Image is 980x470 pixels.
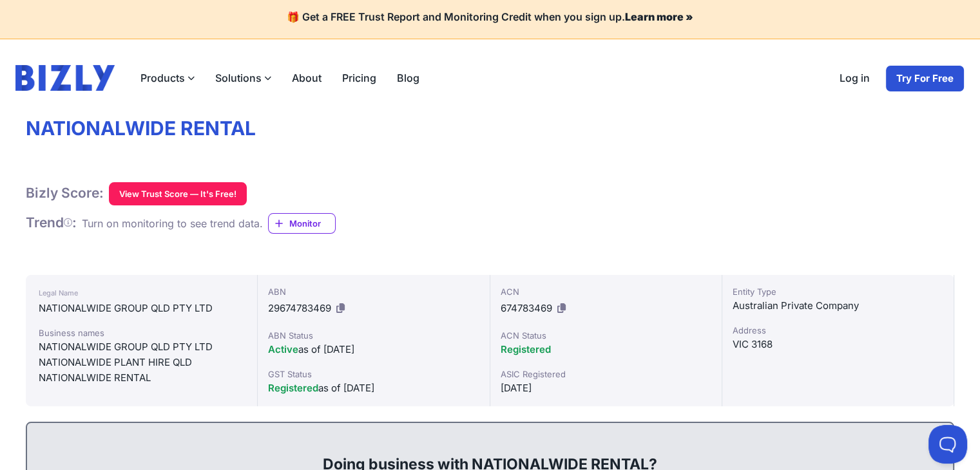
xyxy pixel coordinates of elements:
[39,339,244,355] div: NATIONALWIDE GROUP QLD PTY LTD
[501,368,711,381] div: ASIC Registered
[39,285,244,301] div: Legal Name
[625,10,693,23] a: Learn more »
[501,302,552,314] span: 674783469
[268,382,318,394] span: Registered
[501,381,711,396] div: [DATE]
[332,65,387,91] a: Pricing
[26,214,77,231] h1: Trend :
[268,329,479,342] div: ABN Status
[268,343,298,355] span: Active
[82,216,263,231] div: Turn on monitoring to see trend data.
[733,324,943,337] div: Address
[268,342,479,357] div: as of [DATE]
[289,217,335,230] span: Monitor
[268,368,479,381] div: GST Status
[733,298,943,314] div: Australian Private Company
[501,285,711,298] div: ACN
[268,213,336,234] a: Monitor
[39,370,244,386] div: NATIONALWIDE RENTAL
[501,329,711,342] div: ACN Status
[268,302,331,314] span: 29674783469
[268,285,479,298] div: ABN
[39,355,244,370] div: NATIONALWIDE PLANT HIRE QLD
[205,65,282,91] label: Solutions
[268,381,479,396] div: as of [DATE]
[387,65,430,91] a: Blog
[109,182,247,205] button: View Trust Score — It's Free!
[26,185,104,202] h1: Bizly Score:
[39,326,244,339] div: Business names
[39,301,244,316] div: NATIONALWIDE GROUP QLD PTY LTD
[15,10,965,23] h4: 🎁 Get a FREE Trust Report and Monitoring Credit when you sign up.
[829,65,880,92] a: Log in
[885,65,965,92] a: Try For Free
[928,425,967,464] iframe: Toggle Customer Support
[733,285,943,298] div: Entity Type
[501,343,551,355] span: Registered
[15,65,115,91] img: bizly_logo.svg
[130,65,205,91] label: Products
[26,117,954,141] h1: NATIONALWIDE RENTAL
[733,337,943,352] div: VIC 3168
[282,65,332,91] a: About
